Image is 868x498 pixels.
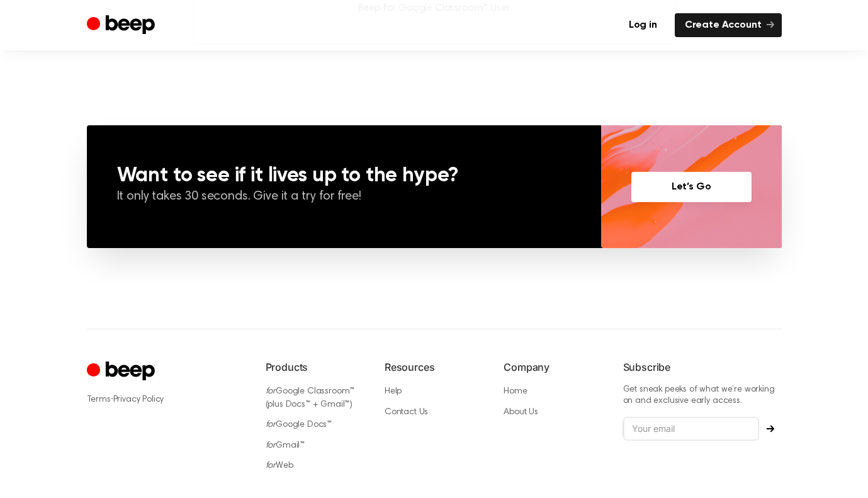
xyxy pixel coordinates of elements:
[504,359,602,375] h6: Company
[623,417,759,441] input: Your email
[623,359,782,375] h6: Subscribe
[117,166,571,186] h3: Want to see if it lives up to the hype?
[266,421,332,429] a: forGoogle Docs™
[87,395,111,404] a: Terms
[385,408,428,417] a: Contact Us
[266,387,276,396] i: for
[266,441,305,450] a: forGmail™
[504,387,527,396] a: Home
[266,441,276,450] i: for
[266,461,293,470] a: forWeb
[266,359,364,375] h6: Products
[385,387,402,396] a: Help
[759,425,782,433] button: Subscribe
[504,408,538,417] a: About Us
[619,13,667,37] a: Log in
[113,395,164,404] a: Privacy Policy
[266,387,355,409] a: forGoogle Classroom™ (plus Docs™ + Gmail™)
[631,172,752,202] a: Let’s Go
[87,393,245,406] div: ·
[87,13,158,38] a: Beep
[117,188,571,206] p: It only takes 30 seconds. Give it a try for free!
[266,421,276,429] i: for
[266,461,276,470] i: for
[675,13,782,37] a: Create Account
[623,385,782,407] p: Get sneak peeks of what we’re working on and exclusive early access.
[87,359,158,384] a: Cruip
[385,359,483,375] h6: Resources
